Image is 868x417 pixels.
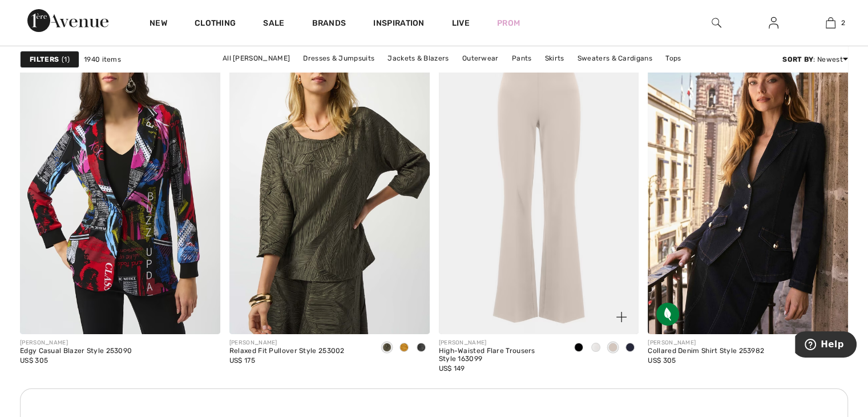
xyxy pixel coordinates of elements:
[604,339,621,358] div: Moonstone
[841,18,845,28] span: 2
[572,50,658,65] a: Sweaters & Cardigans
[20,347,132,355] div: Edgy Casual Blazer Style 253090
[229,356,255,364] span: US$ 175
[760,16,788,30] a: Sign In
[297,50,380,65] a: Dresses & Jumpsuits
[439,364,465,372] span: US$ 149
[457,50,504,65] a: Outerwear
[150,18,167,30] a: New
[312,18,346,30] a: Brands
[648,34,848,334] img: Collared Denim Shirt Style 253982. Indigo
[62,54,70,64] span: 1
[30,54,59,64] strong: Filters
[20,356,48,364] span: US$ 305
[497,17,520,29] a: Prom
[20,34,220,334] img: Edgy Casual Blazer Style 253090. Multi
[587,339,604,358] div: Vanilla
[217,50,296,65] a: All [PERSON_NAME]
[373,18,424,30] span: Inspiration
[648,356,676,364] span: US$ 305
[27,9,108,32] img: 1ère Avenue
[712,16,721,30] img: search the website
[782,55,813,63] strong: Sort By
[648,347,764,355] div: Collared Denim Shirt Style 253982
[439,339,562,347] div: [PERSON_NAME]
[378,339,395,358] div: Avocado
[506,50,538,65] a: Pants
[20,339,132,347] div: [PERSON_NAME]
[616,312,627,322] img: plus_v2.svg
[802,16,858,30] a: 2
[413,339,430,358] div: Black
[660,50,687,65] a: Tops
[656,303,679,326] img: Sustainable Fabric
[452,17,470,29] a: Live
[439,347,562,363] div: High-Waisted Flare Trousers Style 163099
[229,34,430,334] img: Relaxed Fit Pullover Style 253002. Black
[229,339,345,347] div: [PERSON_NAME]
[439,34,639,334] img: High-Waisted Flare Trousers Style 163099. Black
[621,339,639,358] div: Midnight Blue 40
[195,18,236,30] a: Clothing
[395,339,413,358] div: Medallion
[826,16,835,30] img: My Bag
[782,54,848,64] div: : Newest
[769,16,778,30] img: My Info
[648,339,764,347] div: [PERSON_NAME]
[382,50,454,65] a: Jackets & Blazers
[539,50,570,65] a: Skirts
[570,339,587,358] div: Black
[84,54,121,64] span: 1940 items
[795,331,857,360] iframe: Opens a widget where you can find more information
[229,347,345,355] div: Relaxed Fit Pullover Style 253002
[263,18,284,30] a: Sale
